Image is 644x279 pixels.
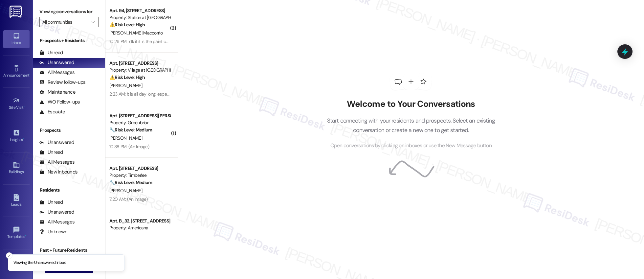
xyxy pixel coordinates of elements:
div: Residents [33,187,105,194]
a: Buildings [3,159,30,177]
input: All communities [42,17,88,27]
div: Prospects [33,127,105,134]
div: Prospects + Residents [33,37,105,44]
div: Review follow-ups [39,79,85,86]
div: Unanswered [39,209,74,216]
a: Leads [3,192,30,210]
strong: 🔧 Risk Level: Medium [109,232,152,238]
div: Property: Timberlee [109,172,170,179]
span: [PERSON_NAME] Maccorrio [109,30,163,36]
h2: Welcome to Your Conversations [317,99,505,109]
div: Property: Greenbriar [109,119,170,126]
img: ResiDesk Logo [10,6,23,18]
div: Unread [39,49,63,56]
div: Maintenance [39,89,76,96]
a: Insights • [3,127,30,145]
span: Open conversations by clicking on inboxes or use the New Message button [330,142,492,150]
a: Inbox [3,30,30,48]
div: Property: Americana [109,224,170,231]
div: WO Follow-ups [39,99,80,105]
strong: 🔧 Risk Level: Medium [109,179,152,185]
span: [PERSON_NAME] [109,135,142,141]
span: • [29,72,30,77]
label: Viewing conversations for [39,7,99,17]
div: 7:20 AM: (An Image) [109,196,148,202]
div: All Messages [39,69,75,76]
div: All Messages [39,159,75,166]
div: New Inbounds [39,169,78,175]
div: Apt. 94, [STREET_ADDRESS] [109,7,170,14]
div: Unread [39,149,63,156]
p: Viewing the Unanswered inbox [13,260,66,266]
span: [PERSON_NAME] [109,82,142,88]
strong: ⚠️ Risk Level: High [109,22,145,28]
span: • [24,104,25,109]
div: Apt. B_32, [STREET_ADDRESS] [109,218,170,224]
div: 10:26 PM: Idk if it is the paint can it be removed and re painted with a better paint that doesn'... [109,38,370,44]
span: • [23,136,24,141]
div: Escalate [39,108,65,115]
p: Start connecting with your residents and prospects. Select an existing conversation or create a n... [317,116,505,135]
div: Apt. [STREET_ADDRESS] [109,165,170,172]
div: Unread [39,199,63,206]
div: Apt. [STREET_ADDRESS][PERSON_NAME] [109,112,170,119]
div: Unknown [39,228,67,235]
div: Past + Future Residents [33,247,105,254]
div: Property: Station at [GEOGRAPHIC_DATA] [109,14,170,21]
div: All Messages [39,219,75,225]
span: [PERSON_NAME] [109,188,142,194]
div: Unanswered [39,139,74,146]
i:  [91,19,95,25]
div: Property: Village at [GEOGRAPHIC_DATA] I [109,67,170,74]
button: Close toast [6,252,12,259]
div: Unanswered [39,59,74,66]
strong: ⚠️ Risk Level: High [109,74,145,80]
strong: 🔧 Risk Level: Medium [109,127,152,133]
span: • [25,233,26,238]
div: Apt. [STREET_ADDRESS] [109,60,170,67]
a: Templates • [3,224,30,242]
div: 10:38 PM: (An Image) [109,144,149,150]
a: Site Visit • [3,95,30,113]
a: Account [3,256,30,274]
